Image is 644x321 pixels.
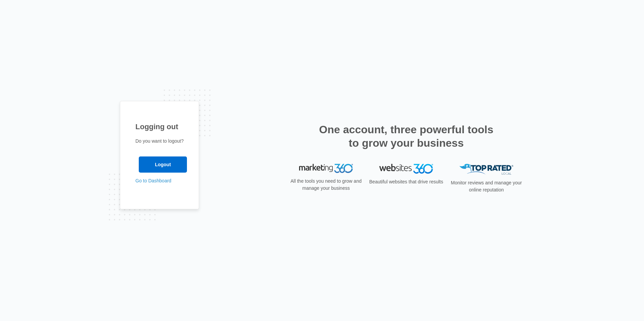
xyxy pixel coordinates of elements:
[299,164,353,173] img: Marketing 360
[135,121,184,132] h1: Logging out
[379,164,433,174] img: Websites 360
[368,178,444,185] p: Beautiful websites that drive results
[317,123,495,150] h2: One account, three powerful tools to grow your business
[449,179,524,193] p: Monitor reviews and manage your online reputation
[135,138,184,145] p: Do you want to logout?
[288,178,364,192] p: All the tools you need to grow and manage your business
[459,164,513,175] img: Top Rated Local
[135,178,171,183] a: Go to Dashboard
[139,156,187,173] input: Logout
